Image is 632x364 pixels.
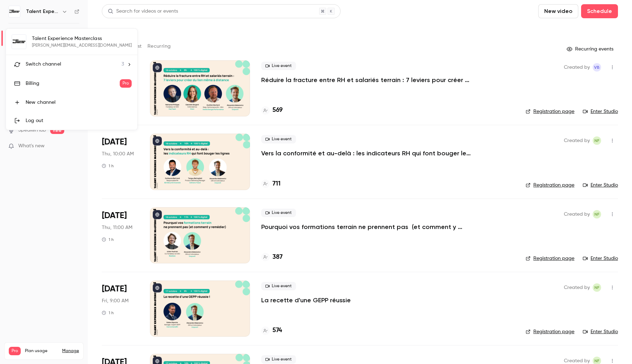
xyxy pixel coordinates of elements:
[26,80,120,87] div: Billing
[121,61,124,68] span: 3
[26,61,61,68] span: Switch channel
[26,117,132,124] div: Log out
[26,99,132,106] div: New channel
[120,79,132,88] span: Pro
